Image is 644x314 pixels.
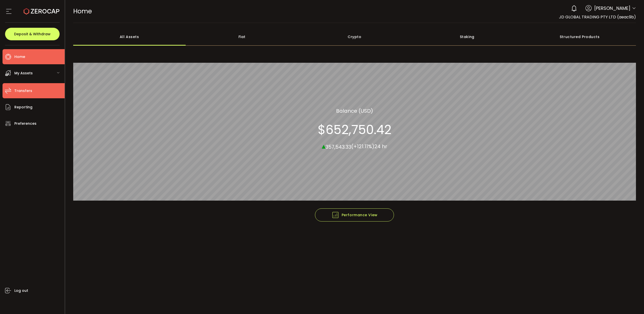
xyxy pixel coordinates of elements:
[186,28,298,46] div: Fiat
[584,260,644,314] div: 聊天小组件
[73,7,92,16] span: Home
[594,5,630,12] span: [PERSON_NAME]
[315,208,394,222] button: Performance View
[5,28,60,40] button: Deposit & Withdraw
[336,107,373,114] section: Balance (USD)
[411,28,524,46] div: Staking
[298,28,411,46] div: Crypto
[14,32,51,36] span: Deposit & Withdraw
[14,287,28,294] span: Log out
[332,211,378,219] span: Performance View
[14,120,36,127] span: Preferences
[326,143,351,150] span: 357,543.33
[14,87,32,95] span: Transfers
[524,28,636,46] div: Structured Products
[14,70,33,77] span: My Assets
[318,122,391,137] section: $652,750.42
[559,14,636,20] span: JD GLOBAL TRADING PTY LTD (aeac9b)
[351,143,374,150] span: (+121.11%)
[14,104,32,111] span: Reporting
[374,143,387,150] span: 24 hr
[322,140,326,151] span: ▴
[584,260,644,314] iframe: Chat Widget
[73,28,186,46] div: All Assets
[14,53,25,60] span: Home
